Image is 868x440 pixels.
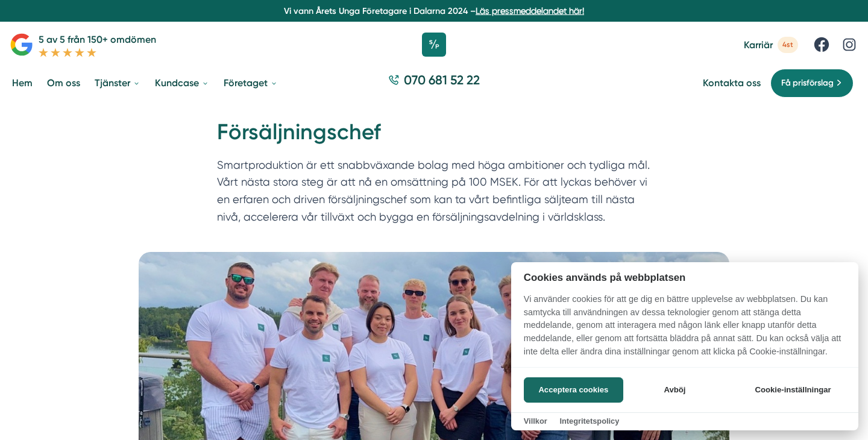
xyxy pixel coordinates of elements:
button: Cookie-inställningar [740,377,846,403]
a: Villkor [524,416,547,426]
button: Acceptera cookies [524,377,623,403]
button: Avböj [627,377,723,403]
a: Integritetspolicy [559,416,619,426]
p: Vi använder cookies för att ge dig en bättre upplevelse av webbplatsen. Du kan samtycka till anvä... [511,293,858,366]
h2: Cookies används på webbplatsen [511,272,858,283]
